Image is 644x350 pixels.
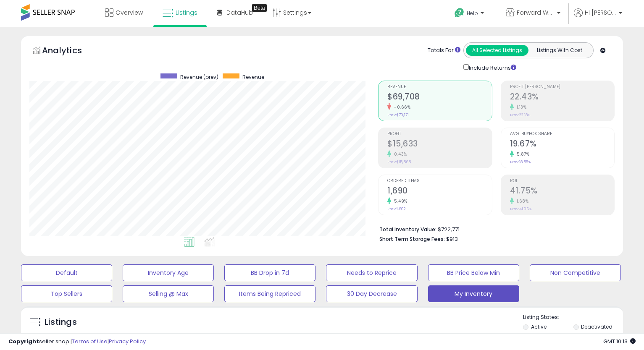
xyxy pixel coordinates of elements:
span: ROI [510,179,614,183]
h2: $69,708 [387,92,492,103]
div: Totals For [428,47,460,55]
h2: 19.67% [510,139,614,150]
span: Revenue [242,73,264,81]
button: Inventory Age [123,264,214,281]
span: Profit [PERSON_NAME] [510,85,614,89]
b: Total Inventory Value: [379,226,436,233]
span: Forward Wares [517,8,555,17]
h5: Listings [45,316,77,328]
span: Hi [PERSON_NAME] [585,8,616,17]
button: Non Competitive [530,264,621,281]
button: Listings With Cost [528,45,591,56]
i: Get Help [454,8,465,18]
small: Prev: $70,171 [387,112,409,118]
small: Prev: 1,602 [387,206,406,212]
a: Terms of Use [72,337,108,345]
button: Needs to Reprice [326,264,417,281]
button: Selling @ Max [123,285,214,302]
span: Revenue (prev) [180,73,218,81]
button: BB Drop in 7d [224,264,315,281]
small: 5.87% [514,151,530,157]
span: Overview [116,8,143,17]
button: 30 Day Decrease [326,285,417,302]
small: -0.66% [391,104,410,110]
small: Prev: $15,565 [387,159,411,165]
small: 1.13% [514,104,527,110]
h2: $15,633 [387,139,492,150]
a: Help [448,1,492,27]
span: $913 [446,235,458,243]
span: Listings [176,8,197,17]
h5: Analytics [42,44,98,58]
h2: 22.43% [510,92,614,103]
div: seller snap | | [8,338,146,346]
b: Short Term Storage Fees: [379,235,445,243]
a: Privacy Policy [109,337,146,345]
span: Revenue [387,85,492,89]
label: Deactivated [581,323,612,330]
span: DataHub [226,8,253,17]
div: Tooltip anchor [252,4,267,12]
button: Default [21,264,112,281]
small: 0.43% [391,151,407,157]
h2: 41.75% [510,186,614,197]
small: 5.49% [391,198,407,204]
button: Items Being Repriced [224,285,315,302]
button: All Selected Listings [466,45,528,56]
button: BB Price Below Min [428,264,519,281]
span: Ordered Items [387,179,492,183]
span: Profit [387,132,492,136]
button: My Inventory [428,285,519,302]
p: Listing States: [523,313,623,321]
strong: Copyright [8,337,39,345]
li: $722,771 [379,224,608,234]
a: Hi [PERSON_NAME] [574,8,622,27]
small: Prev: 22.18% [510,112,530,118]
small: Prev: 18.58% [510,159,531,165]
label: Active [531,323,547,330]
span: 2025-10-9 10:13 GMT [603,337,636,345]
small: 1.68% [514,198,529,204]
small: Prev: 41.06% [510,206,531,212]
span: Help [467,10,478,17]
span: Avg. Buybox Share [510,132,614,136]
h2: 1,690 [387,186,492,197]
button: Top Sellers [21,285,112,302]
div: Include Returns [457,63,526,72]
